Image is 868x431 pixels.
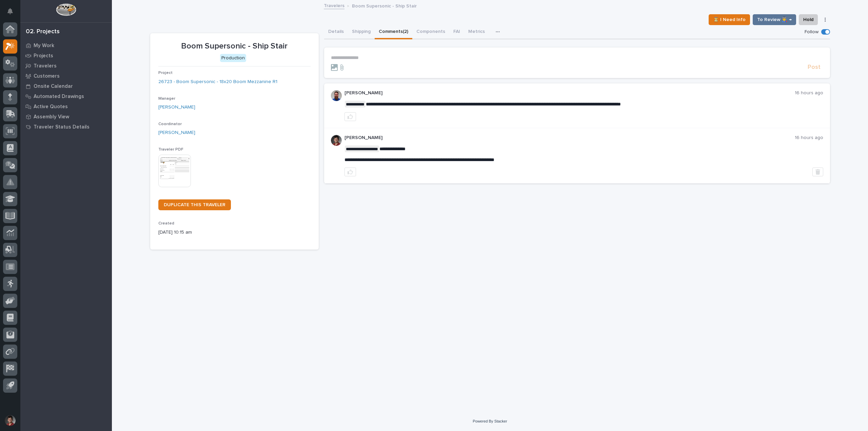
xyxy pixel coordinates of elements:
button: Post [805,63,823,71]
span: Traveler PDF [158,148,183,152]
a: My Work [20,40,112,51]
button: Delete post [812,168,823,176]
a: Travelers [20,61,112,71]
a: Customers [20,71,112,81]
span: Manager [158,97,175,101]
a: 26723 - Boom Supersonic - 18x20 Boom Mezzanine R1 [158,78,277,85]
p: Boom Supersonic - Ship Stair [158,41,311,51]
button: Comments (2) [375,25,412,39]
p: 16 hours ago [795,90,823,96]
span: ⏳ I Need Info [713,16,746,24]
button: To Review 👨‍🏭 → [753,14,796,25]
button: ⏳ I Need Info [709,14,750,25]
p: Customers [34,73,60,79]
a: Travelers [324,1,344,9]
button: Components [412,25,449,39]
a: DUPLICATE THIS TRAVELER [158,199,231,210]
p: [PERSON_NAME] [344,90,795,96]
p: Assembly View [34,114,69,120]
a: Active Quotes [20,101,112,112]
p: Follow [805,29,818,35]
span: Coordinator [158,122,182,126]
p: 16 hours ago [795,135,823,141]
span: Hold [803,16,813,24]
a: Automated Drawings [20,91,112,101]
span: DUPLICATE THIS TRAVELER [164,202,225,207]
p: Onsite Calendar [34,83,73,90]
a: Powered By Stacker [473,419,507,423]
p: Automated Drawings [34,94,84,100]
p: Projects [34,53,53,59]
img: ROij9lOReuV7WqYxWfnW [331,135,342,146]
div: Notifications [8,8,17,19]
a: Traveler Status Details [20,122,112,132]
a: Assembly View [20,112,112,122]
button: Details [324,25,348,39]
span: Project [158,71,173,75]
a: [PERSON_NAME] [158,129,195,136]
button: like this post [344,168,356,176]
a: Projects [20,51,112,61]
button: Shipping [348,25,375,39]
span: Created [158,221,174,226]
button: Metrics [464,25,489,39]
button: like this post [344,112,356,121]
p: [PERSON_NAME] [344,135,795,141]
p: Travelers [34,63,57,69]
button: users-avatar [3,413,17,428]
button: FAI [449,25,464,39]
img: 6hTokn1ETDGPf9BPokIQ [331,90,342,101]
p: Active Quotes [34,104,68,110]
button: Notifications [3,4,17,18]
span: Post [808,63,821,71]
p: Boom Supersonic - Ship Stair [352,2,417,9]
a: Onsite Calendar [20,81,112,91]
button: Hold [799,14,818,25]
a: [PERSON_NAME] [158,104,195,111]
span: To Review 👨‍🏭 → [757,16,792,24]
p: Traveler Status Details [34,124,90,130]
img: Workspace Logo [56,3,76,16]
p: My Work [34,43,54,49]
div: 02. Projects [26,28,60,36]
div: Production [220,54,246,62]
p: [DATE] 10:15 am [158,229,311,236]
